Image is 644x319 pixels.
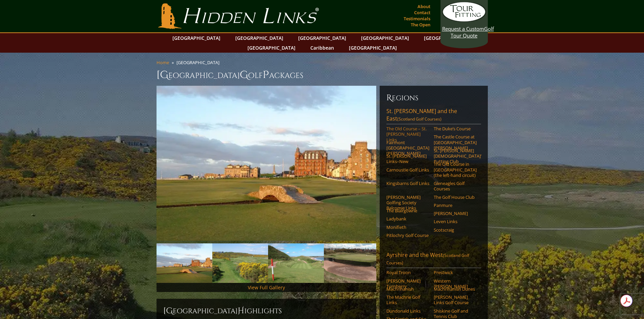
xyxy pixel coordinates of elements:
a: The Blairgowrie [386,208,429,213]
a: Kingsbarns Golf Links [386,181,429,186]
a: Gleneagles Golf Courses [434,181,477,192]
h1: [GEOGRAPHIC_DATA] olf ackages [157,68,488,82]
span: G [240,68,248,82]
a: Pitlochry Golf Course [386,233,429,238]
a: Machrihanish Dunes [434,286,477,292]
a: [GEOGRAPHIC_DATA] [244,43,299,53]
a: Contact [412,8,432,17]
a: The Machrie Golf Links [386,294,429,305]
a: The Golf House Club [434,194,477,200]
a: Request a CustomGolf Tour Quote [442,2,486,39]
a: [GEOGRAPHIC_DATA] [358,33,412,43]
a: Home [157,59,169,65]
a: The Old Course in [GEOGRAPHIC_DATA] (the left-hand circuit) [434,161,477,178]
a: Fairmont [GEOGRAPHIC_DATA][PERSON_NAME] [386,140,429,156]
a: [PERSON_NAME] [434,211,477,216]
a: Carnoustie Golf Links [386,167,429,172]
a: [PERSON_NAME] Links Golf Course [434,294,477,305]
span: (Scotland Golf Courses) [397,116,442,122]
a: The Duke’s Course [434,126,477,131]
span: H [238,305,244,316]
a: [GEOGRAPHIC_DATA] [232,33,287,43]
a: St. [PERSON_NAME] and the East(Scotland Golf Courses) [386,107,481,124]
a: [GEOGRAPHIC_DATA] [295,33,350,43]
a: Machrihanish [386,286,429,292]
a: Panmure [434,203,477,208]
a: [GEOGRAPHIC_DATA] [169,33,224,43]
span: P [263,68,269,82]
h6: Regions [386,92,481,103]
a: View Full Gallery [248,284,285,291]
a: Ladybank [386,216,429,221]
a: Ayrshire and the West(Scotland Golf Courses) [386,251,481,268]
h2: [GEOGRAPHIC_DATA] ighlights [163,305,369,316]
a: The Castle Course at [GEOGRAPHIC_DATA][PERSON_NAME] [434,134,477,151]
a: Scotscraig [434,227,477,233]
a: Testimonials [402,14,432,23]
a: The Open [409,20,432,29]
a: St. [PERSON_NAME] [DEMOGRAPHIC_DATA]’ Putting Club [434,148,477,164]
a: [GEOGRAPHIC_DATA] [421,33,475,43]
span: Request a Custom [442,25,484,32]
a: About [416,2,432,11]
a: Prestwick [434,270,477,275]
a: Western [PERSON_NAME] [434,278,477,289]
a: Leven Links [434,219,477,224]
a: [PERSON_NAME] Turnberry [386,278,429,289]
a: St. [PERSON_NAME] Links–New [386,153,429,164]
a: [PERSON_NAME] Golfing Society Balcomie Links [386,194,429,211]
li: [GEOGRAPHIC_DATA] [176,59,222,65]
a: Caribbean [307,43,337,53]
a: Royal Troon [386,270,429,275]
a: The Old Course – St. [PERSON_NAME] Links [386,126,429,142]
a: [GEOGRAPHIC_DATA] [345,43,400,53]
a: Monifieth [386,224,429,230]
a: Dundonald Links [386,308,429,314]
span: (Scotland Golf Courses) [386,252,469,266]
